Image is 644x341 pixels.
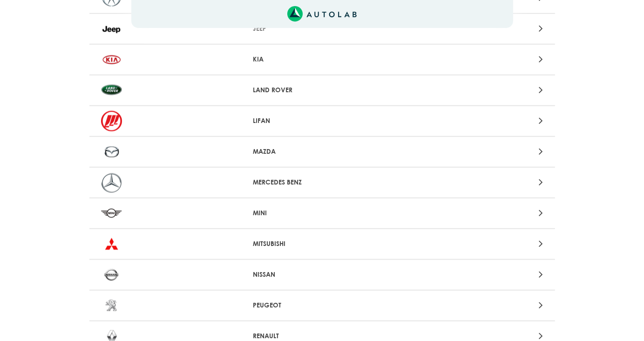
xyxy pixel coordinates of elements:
img: MITSUBISHI [101,234,122,254]
img: MAZDA [101,142,122,162]
p: MITSUBISHI [253,239,391,249]
img: KIA [101,49,122,70]
img: PEUGEOT [101,295,122,316]
a: Link al sitio de autolab [287,9,357,18]
p: MERCEDES BENZ [253,177,391,187]
img: JEEP [101,19,122,39]
p: LAND ROVER [253,85,391,95]
img: MINI [101,203,122,224]
p: MAZDA [253,147,391,157]
p: NISSAN [253,270,391,280]
p: MINI [253,208,391,218]
p: KIA [253,55,391,64]
p: LIFAN [253,116,391,126]
p: JEEP [253,24,391,34]
p: RENAULT [253,331,391,341]
img: NISSAN [101,265,122,285]
img: LIFAN [101,111,122,131]
p: PEUGEOT [253,300,391,310]
img: LAND ROVER [101,80,122,101]
img: MERCEDES BENZ [101,172,122,193]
